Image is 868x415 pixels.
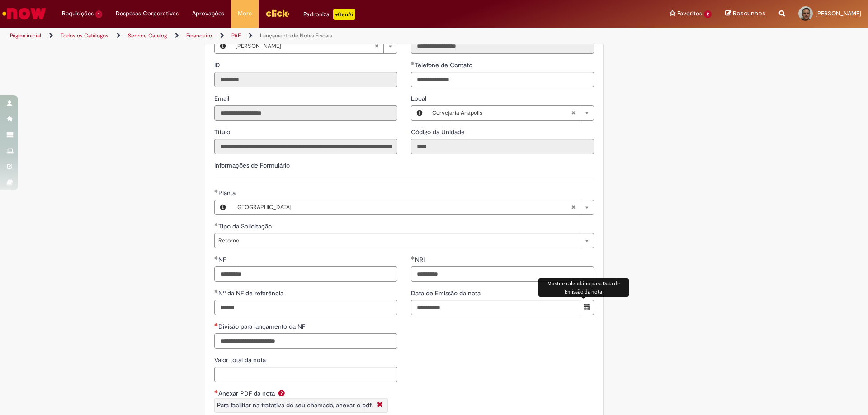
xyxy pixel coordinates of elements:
[214,323,218,326] span: Necessários
[215,39,231,53] button: Favorecido, Visualizar este registro Welber Teixeira Gomes
[580,300,594,315] button: Mostrar calendário para Data de Emissão da nota
[432,106,571,120] span: Cervejaria Anápolis
[214,72,397,87] input: ID
[214,266,397,282] input: NF
[214,300,397,315] input: Nº da NF de referência
[215,200,231,214] button: Planta, Visualizar este registro Anapolis
[218,222,274,230] span: Tipo da Solicitação
[214,161,290,169] label: Informações de Formulário
[214,139,397,154] input: Título
[411,127,467,136] label: Somente leitura - Código da Unidade
[733,9,765,18] span: Rascunhos
[411,289,482,297] span: Data de Emissão da nota
[214,189,218,193] span: Obrigatório Preenchido
[214,105,397,121] input: Email
[236,200,571,214] span: [GEOGRAPHIC_DATA]
[218,233,576,248] span: Retorno
[218,256,228,264] span: NF
[231,200,594,214] a: [GEOGRAPHIC_DATA]Limpar campo Planta
[370,39,383,53] abbr: Limpar campo Favorecido
[116,9,179,18] span: Despesas Corporativas
[10,32,41,39] a: Página inicial
[411,72,594,87] input: Telefone de Contato
[411,300,580,315] input: Data de Emissão da nota
[214,223,218,226] span: Obrigatório Preenchido
[411,106,428,120] button: Local, Visualizar este registro Cervejaria Anápolis
[214,94,231,103] label: Somente leitura - Email
[238,9,252,18] span: More
[411,139,594,154] input: Código da Unidade
[265,6,290,20] img: click_logo_yellow_360x200.png
[303,9,355,20] div: Padroniza
[260,32,332,39] a: Lançamento de Notas Fiscais
[214,127,232,136] label: Somente leitura - Título
[7,28,572,44] ul: Trilhas de página
[276,389,287,396] span: Ajuda para Anexar PDF da nota
[214,356,268,364] span: Valor total da nota
[231,32,241,39] a: PAF
[186,32,212,39] a: Financeiro
[411,266,594,282] input: NRI
[415,61,474,69] span: Telefone de Contato
[62,9,94,18] span: Requisições
[725,9,765,18] a: Rascunhos
[566,106,580,120] abbr: Limpar campo Local
[538,278,629,296] div: Mostrar calendário para Data de Emissão da nota
[231,39,397,53] a: [PERSON_NAME]Limpar campo Favorecido
[566,200,580,214] abbr: Limpar campo Planta
[214,94,231,103] span: Somente leitura - Email
[217,401,373,409] span: Para facilitar na tratativa do seu chamado, anexar o pdf.
[411,38,594,54] input: Departamento
[411,94,428,103] span: Local
[218,189,237,197] span: Necessários - Planta
[415,256,426,264] span: NRI
[214,333,397,349] input: Divisão para lançamento da NF
[214,367,397,382] input: Valor total da nota
[428,106,594,120] a: Cervejaria AnápolisLimpar campo Local
[704,10,712,18] span: 2
[218,322,307,331] span: Divisão para lançamento da NF
[214,390,218,393] span: Necessários
[214,61,222,69] span: Somente leitura - ID
[218,289,285,297] span: Nº da NF de referência
[1,5,47,23] img: ServiceNow
[214,256,218,260] span: Obrigatório Preenchido
[214,128,232,136] span: Somente leitura - Título
[375,401,385,410] i: Fechar More information Por question_anexar_pdf_da_nota
[214,289,218,293] span: Obrigatório Preenchido
[128,32,167,39] a: Service Catalog
[218,389,277,397] span: Anexar PDF da nota
[333,9,355,20] p: +GenAi
[236,39,374,53] span: [PERSON_NAME]
[411,61,415,65] span: Obrigatório Preenchido
[411,128,467,136] span: Somente leitura - Código da Unidade
[677,9,702,18] span: Favoritos
[411,256,415,260] span: Obrigatório Preenchido
[192,9,224,18] span: Aprovações
[214,61,222,70] label: Somente leitura - ID
[95,10,102,18] span: 1
[816,9,861,17] span: [PERSON_NAME]
[61,32,108,39] a: Todos os Catálogos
